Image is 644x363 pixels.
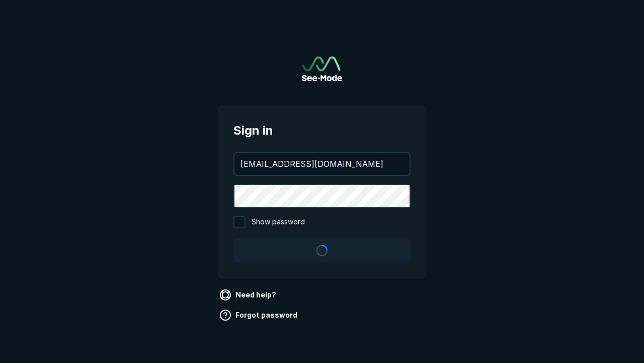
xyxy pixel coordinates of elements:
a: Go to sign in [302,56,342,81]
input: your@email.com [234,153,410,175]
span: Show password [252,216,305,228]
a: Need help? [217,287,280,303]
a: Forgot password [217,307,301,323]
img: See-Mode Logo [302,56,342,81]
span: Sign in [233,122,411,140]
